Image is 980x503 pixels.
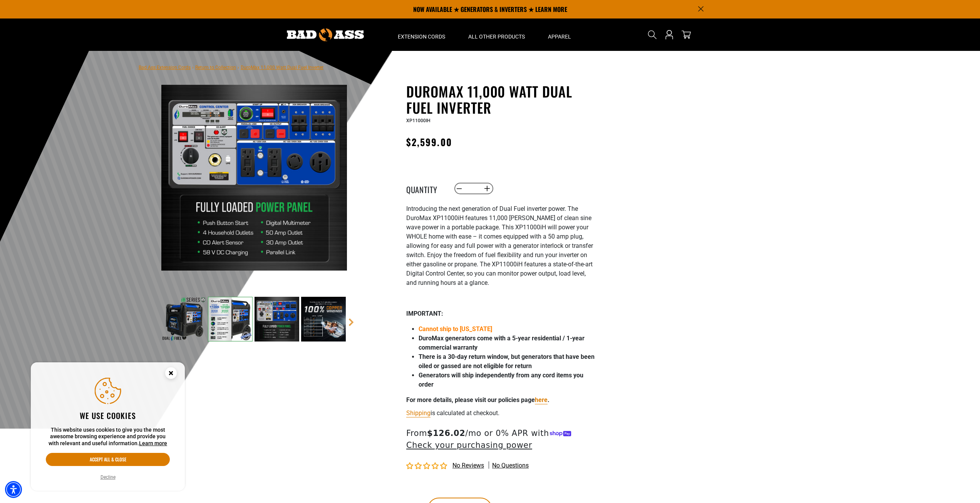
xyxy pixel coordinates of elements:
[192,65,194,70] span: ›
[406,408,595,418] div: is calculated at checkout.
[31,362,185,491] aside: Cookie Consent
[536,19,583,51] summary: Apparel
[535,396,548,404] a: For more details, please visit our policies page here - open in a new tab
[5,481,22,498] div: Accessibility Menu
[492,461,529,470] span: No questions
[287,29,364,41] img: Bad Ass Extension Cords
[457,19,536,51] summary: All Other Products
[46,427,170,447] p: This website uses cookies to give you the most awesome browsing experience and provide you with r...
[452,462,484,469] span: No reviews
[46,410,170,421] h2: We use cookies
[347,318,355,326] a: Next
[46,453,170,466] button: Accept all & close
[139,62,323,72] nav: breadcrumbs
[419,325,492,333] span: Cannot ship to [US_STATE]
[468,33,525,40] span: All Other Products
[419,372,583,388] strong: Generators will ship independently from any cord items you order
[419,353,595,370] strong: There is a 30-day return window, but generators that have been oiled or gassed are not eligible f...
[646,29,658,41] summary: Search
[238,65,239,70] span: ›
[406,183,445,193] label: Quantity
[406,135,452,149] span: $2,599.00
[406,83,595,116] h1: DuroMax 11,000 Watt Dual Fuel Inverter
[406,409,431,417] a: Shipping
[139,65,191,70] a: Bad Ass Extension Cords
[386,19,457,51] summary: Extension Cords
[680,30,692,39] a: cart
[139,440,167,446] a: This website uses cookies to give you the most awesome browsing experience and provide you with r...
[406,463,449,470] span: 0.00 stars
[398,33,445,40] span: Extension Cords
[157,362,185,386] button: Close this option
[419,335,585,351] strong: DuroMax generators come with a 5-year residential / 1-year commercial warranty
[241,65,323,70] span: DuroMax 11,000 Watt Dual Fuel Inverter
[406,396,549,404] strong: For more details, please visit our policies page .
[548,33,571,40] span: Apparel
[663,19,675,51] a: Open this option
[406,310,443,317] strong: IMPORTANT:
[98,473,118,481] button: Decline
[195,65,236,70] a: Return to Collection
[406,205,593,286] span: Introducing the next generation of Dual Fuel inverter power. The DuroMax XP11000iH features 11,00...
[406,118,431,123] span: XP11000IH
